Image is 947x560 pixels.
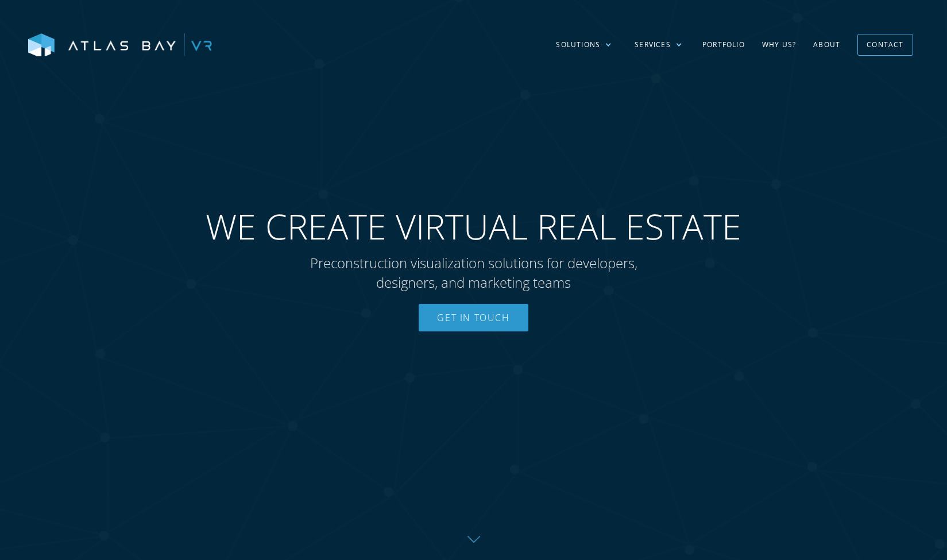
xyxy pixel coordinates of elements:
p: Preconstruction visualization solutions for developers, designers, and marketing teams [287,253,660,292]
a: Why US? [753,28,805,61]
a: Portfolio [694,28,753,61]
div: Services [635,40,671,50]
a: About [805,28,849,61]
span: WE CREATE VIRTUAL REAL ESTATE [206,206,741,248]
a: Contact [857,34,913,55]
div: Solutions [556,40,600,50]
img: Atlas Bay VR Logo [28,33,212,57]
div: Services [623,28,694,61]
a: Get In Touch [419,304,528,331]
img: Down further on page [467,536,480,543]
div: Solutions [544,28,623,61]
div: Contact [867,36,903,53]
